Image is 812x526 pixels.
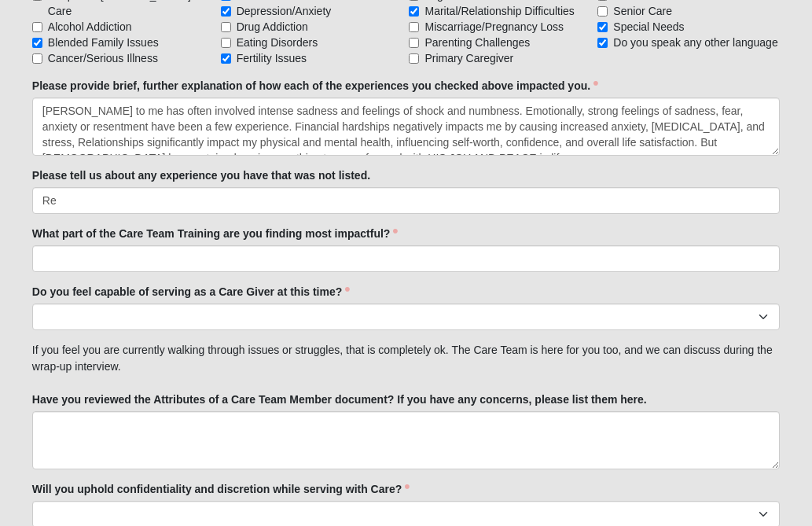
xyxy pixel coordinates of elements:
[221,22,231,32] input: Drug Addiction
[32,167,370,183] label: Please tell us about any experience you have that was not listed.
[597,6,608,17] input: Senior Care
[32,226,399,241] label: What part of the Care Team Training are you finding most impactful?
[221,6,231,17] input: Depression/Anxiety
[424,19,564,35] span: Miscarriage/Pregnancy Loss
[48,19,132,35] span: Alcohol Addiction
[409,22,419,32] input: Miscarriage/Pregnancy Loss
[48,35,159,50] span: Blended Family Issues
[32,78,598,94] label: Please provide brief, further explanation of how each of the experiences you checked above impact...
[424,50,513,66] span: Primary Caregiver
[409,38,419,48] input: Parenting Challenges
[221,53,231,64] input: Fertility Issues
[613,19,684,35] span: Special Needs
[237,35,318,50] span: Eating Disorders
[32,53,42,64] input: Cancer/Serious Illness
[409,53,419,64] input: Primary Caregiver
[613,35,777,50] span: Do you speak any other language
[424,3,574,19] span: Marital/Relationship Difficulties
[597,38,608,48] input: Do you speak any other language
[32,481,410,497] label: Will you uphold confidentiality and discretion while serving with Care?
[424,35,530,50] span: Parenting Challenges
[48,50,158,66] span: Cancer/Serious Illness
[32,22,42,32] input: Alcohol Addiction
[32,38,42,48] input: Blended Family Issues
[613,3,672,19] span: Senior Care
[597,22,608,32] input: Special Needs
[237,50,307,66] span: Fertility Issues
[237,19,308,35] span: Drug Addiction
[32,392,647,407] label: Have you reviewed the Attributes of a Care Team Member document? If you have any concerns, please...
[32,97,780,156] textarea: [PERSON_NAME] to me has often involved intense sadness and feelings of shock and numbness. Emotio...
[32,284,350,300] label: Do you feel capable of serving as a Care Giver at this time?
[221,38,231,48] input: Eating Disorders
[409,6,419,17] input: Marital/Relationship Difficulties
[237,3,332,19] span: Depression/Anxiety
